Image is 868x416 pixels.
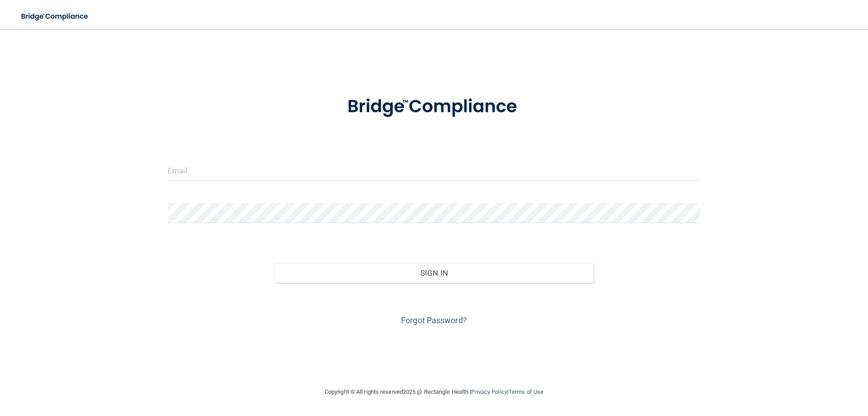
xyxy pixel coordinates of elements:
[168,160,700,181] input: Email
[471,388,507,395] a: Privacy Policy
[269,378,599,406] div: Copyright © All rights reserved 2025 @ Rectangle Health | |
[329,83,539,130] img: bridge_compliance_login_screen.278c3ca4.svg
[401,316,467,325] a: Forgot Password?
[14,7,97,26] img: bridge_compliance_login_screen.278c3ca4.svg
[274,263,594,283] button: Sign In
[509,388,543,395] a: Terms of Use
